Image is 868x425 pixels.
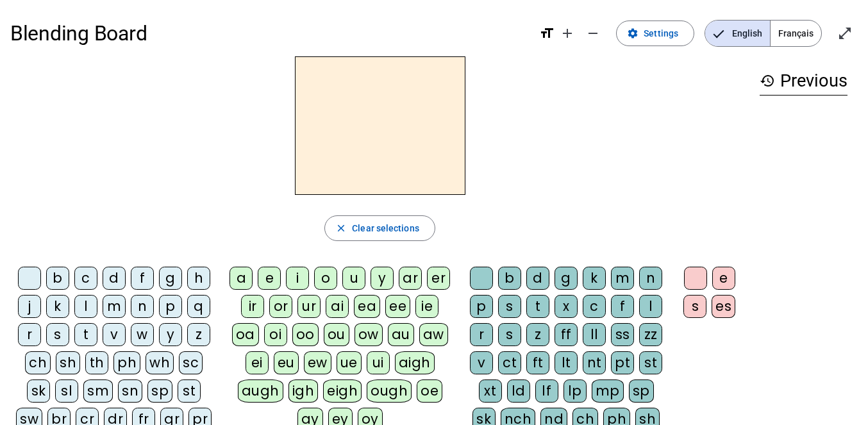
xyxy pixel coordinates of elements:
[470,295,493,318] div: p
[354,295,380,318] div: ea
[103,295,126,318] div: m
[479,379,502,403] div: xt
[837,26,853,41] mat-icon: open_in_full
[258,267,281,290] div: e
[427,267,450,290] div: er
[27,379,50,403] div: sk
[355,323,383,346] div: ow
[337,351,362,374] div: ue
[611,295,634,318] div: f
[611,267,634,290] div: m
[385,295,410,318] div: ee
[335,222,347,234] mat-icon: close
[760,67,847,96] h3: Previous
[113,351,140,374] div: ph
[264,323,287,346] div: oi
[526,351,549,374] div: ft
[10,13,529,54] h1: Blending Board
[56,351,80,374] div: sh
[297,295,321,318] div: ur
[535,379,558,403] div: lf
[367,379,412,403] div: ough
[583,295,606,318] div: c
[323,379,362,403] div: eigh
[498,351,521,374] div: ct
[583,351,606,374] div: nt
[74,267,97,290] div: c
[314,267,337,290] div: o
[292,323,319,346] div: oo
[352,221,419,236] span: Clear selections
[560,26,575,41] mat-icon: add
[179,351,203,374] div: sc
[46,267,69,290] div: b
[507,379,530,403] div: ld
[639,323,662,346] div: zz
[241,295,264,318] div: ir
[498,295,521,318] div: s
[46,295,69,318] div: k
[526,295,549,318] div: t
[178,379,201,403] div: st
[146,351,174,374] div: wh
[147,379,172,403] div: sp
[187,323,210,346] div: z
[705,21,770,46] span: English
[159,295,182,318] div: p
[498,267,521,290] div: b
[286,267,309,290] div: i
[388,323,414,346] div: au
[498,323,521,346] div: s
[415,295,438,318] div: ie
[230,267,253,290] div: a
[232,323,259,346] div: oa
[103,267,126,290] div: d
[611,323,634,346] div: ss
[539,26,555,41] mat-icon: format_size
[592,379,624,403] div: mp
[371,267,394,290] div: y
[616,21,694,46] button: Settings
[639,295,662,318] div: l
[555,295,578,318] div: x
[288,379,319,403] div: igh
[46,323,69,346] div: s
[583,323,606,346] div: ll
[399,267,422,290] div: ar
[712,267,735,290] div: e
[326,295,349,318] div: ai
[159,267,182,290] div: g
[18,323,41,346] div: r
[269,295,292,318] div: or
[187,295,210,318] div: q
[131,295,154,318] div: n
[367,351,390,374] div: ui
[324,323,349,346] div: ou
[627,28,638,39] mat-icon: settings
[304,351,331,374] div: ew
[342,267,365,290] div: u
[629,379,654,403] div: sp
[187,267,210,290] div: h
[324,215,435,241] button: Clear selections
[470,323,493,346] div: r
[639,267,662,290] div: n
[238,379,283,403] div: augh
[74,295,97,318] div: l
[580,21,606,46] button: Decrease font size
[526,267,549,290] div: d
[644,26,678,41] span: Settings
[118,379,142,403] div: sn
[712,295,735,318] div: es
[526,323,549,346] div: z
[555,267,578,290] div: g
[246,351,269,374] div: ei
[74,323,97,346] div: t
[131,323,154,346] div: w
[555,323,578,346] div: ff
[470,351,493,374] div: v
[159,323,182,346] div: y
[555,351,578,374] div: lt
[563,379,587,403] div: lp
[131,267,154,290] div: f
